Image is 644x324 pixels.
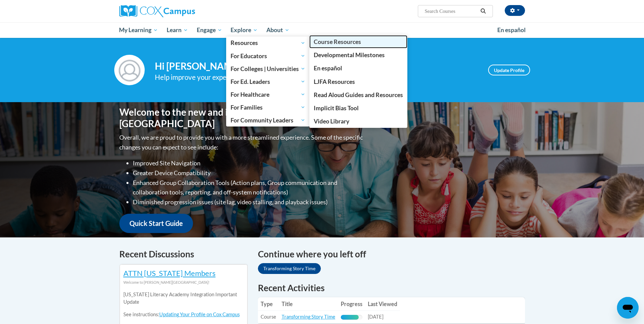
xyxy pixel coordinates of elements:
[314,118,349,125] span: Video Library
[314,65,342,72] span: En español
[226,88,310,101] a: For Healthcare
[493,23,530,37] a: En español
[314,91,403,98] span: Read Aloud Guides and Resources
[258,248,525,261] h4: Continue where you left off
[114,55,145,85] img: Profile Image
[368,314,383,320] span: [DATE]
[133,158,364,168] li: Improved Site Navigation
[365,297,400,311] th: Last Viewed
[119,5,195,17] img: Cox Campus
[261,314,276,320] span: Course
[231,39,305,47] span: Resources
[258,263,321,274] a: Transforming Story Time
[115,22,163,38] a: My Learning
[309,88,407,101] a: Read Aloud Guides and Resources
[309,75,407,88] a: LJFA Resources
[119,133,364,152] p: Overall, we are proud to provide you with a more streamlined experience. Some of the specific cha...
[133,178,364,198] li: Enhanced Group Collaboration Tools (Action plans, Group communication and collaboration tools, re...
[119,214,193,233] a: Quick Start Guide
[159,311,240,317] a: Updating Your Profile on Cox Campus
[309,101,407,115] a: Implicit Bias Tool
[155,72,478,83] div: Help improve your experience by keeping your profile up to date.
[226,75,310,88] a: For Ed. Leaders
[226,49,310,62] a: For Educators
[123,311,244,318] p: See instructions:
[338,297,365,311] th: Progress
[497,26,526,33] span: En español
[123,279,244,286] div: Welcome to [PERSON_NAME][GEOGRAPHIC_DATA]!
[119,107,364,129] h1: Welcome to the new and improved [PERSON_NAME][GEOGRAPHIC_DATA]
[155,61,478,72] h4: Hi [PERSON_NAME]! Take a minute to review your profile.
[258,297,279,311] th: Type
[231,90,305,98] span: For Healthcare
[258,282,525,294] h1: Recent Activities
[341,315,359,320] div: Progress, %
[266,26,289,34] span: About
[226,114,310,126] a: For Community Leaders
[282,314,335,320] a: Transforming Story Time
[488,65,530,75] a: Update Profile
[309,115,407,128] a: Video Library
[314,51,385,59] span: Developmental Milestones
[309,35,407,48] a: Course Resources
[231,65,305,73] span: For Colleges | Universities
[226,37,310,49] a: Resources
[309,62,407,75] a: En español
[226,22,262,38] a: Explore
[167,26,188,34] span: Learn
[123,291,244,306] p: [US_STATE] Literacy Academy Integration Important Update
[226,101,310,114] a: For Families
[424,7,478,15] input: Search Courses
[133,168,364,178] li: Greater Device Compatibility
[226,62,310,75] a: For Colleges | Universities
[309,48,407,62] a: Developmental Milestones
[197,26,222,34] span: Engage
[314,78,355,85] span: LJFA Resources
[314,38,361,45] span: Course Resources
[119,5,248,17] a: Cox Campus
[617,297,639,319] iframe: Button to launch messaging window
[231,52,305,60] span: For Educators
[231,116,305,124] span: For Community Leaders
[119,26,158,34] span: My Learning
[478,7,488,15] button: Search
[279,297,338,311] th: Title
[505,5,525,16] button: Account Settings
[231,103,305,111] span: For Families
[231,26,258,34] span: Explore
[123,269,216,278] a: ATTN [US_STATE] Members
[231,77,305,86] span: For Ed. Leaders
[314,105,359,112] span: Implicit Bias Tool
[262,22,294,38] a: About
[109,22,535,38] div: Main menu
[119,248,248,261] h4: Recent Discussions
[133,197,364,207] li: Diminished progression issues (site lag, video stalling, and playback issues)
[162,22,192,38] a: Learn
[192,22,226,38] a: Engage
